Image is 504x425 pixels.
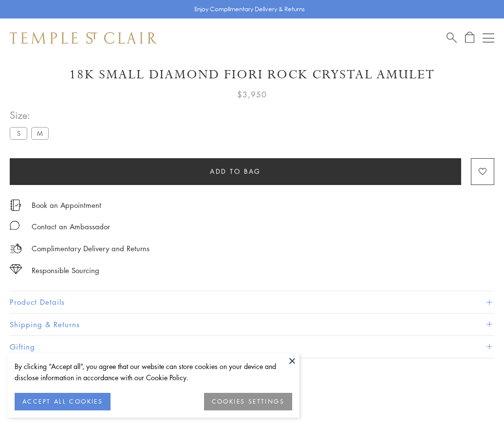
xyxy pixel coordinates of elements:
[10,66,494,83] h1: 18K Small Diamond Fiori Rock Crystal Amulet
[32,221,110,233] div: Contact an Ambassador
[10,221,19,230] img: MessageIcon-01_2.svg
[15,393,111,410] button: ACCEPT ALL COOKIES
[10,158,461,185] button: Add to bag
[10,32,157,44] img: Temple St. Clair
[10,264,22,274] img: icon_sourcing.svg
[32,242,149,255] p: Complimentary Delivery and Returns
[32,200,101,210] a: Book an Appointment
[210,166,261,177] span: Add to bag
[10,314,494,335] button: Shipping & Returns
[237,88,267,101] span: $3,950
[10,291,494,313] button: Product Details
[32,264,99,277] div: Responsible Sourcing
[483,32,494,44] button: Open navigation
[10,242,22,255] img: icon_delivery.svg
[10,127,27,139] label: S
[10,200,21,211] img: icon_appointment.svg
[10,336,494,358] button: Gifting
[10,107,53,123] span: Size:
[194,4,305,14] p: Enjoy Complimentary Delivery & Returns
[31,127,49,139] label: M
[15,361,292,383] div: By clicking “Accept all”, you agree that our website can store cookies on your device and disclos...
[465,32,474,44] a: Open Shopping Bag
[447,32,457,44] a: Search
[204,393,292,410] button: COOKIES SETTINGS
